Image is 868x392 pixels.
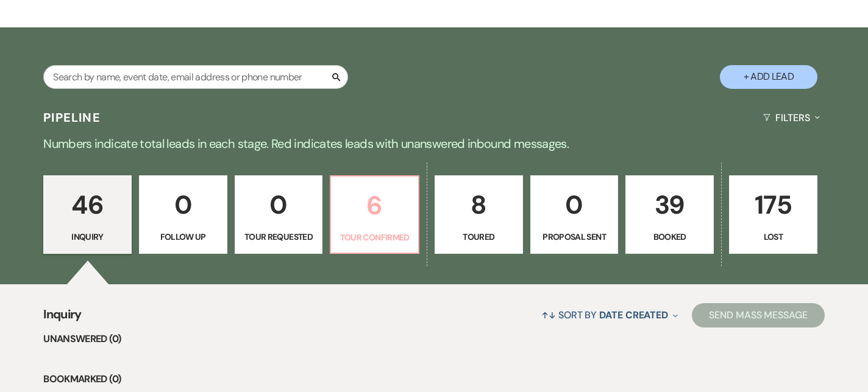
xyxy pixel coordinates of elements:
li: Bookmarked (0) [43,371,825,387]
p: 39 [633,184,706,225]
p: Tour Confirmed [338,231,411,244]
p: Inquiry [51,230,124,243]
p: 8 [443,184,515,225]
p: 175 [737,184,809,225]
a: 0Follow Up [139,175,227,254]
span: ↑↓ [541,309,556,321]
span: Inquiry [43,305,82,331]
a: 0Proposal Sent [530,175,619,254]
p: Tour Requested [243,230,315,243]
button: Sort By Date Created [536,299,683,331]
button: + Add Lead [720,65,817,89]
a: 46Inquiry [43,175,132,254]
p: Follow Up [147,230,219,243]
a: 6Tour Confirmed [330,175,419,254]
p: Toured [443,230,515,243]
p: 46 [51,184,124,225]
button: Filters [758,102,825,134]
p: 0 [243,184,315,225]
p: Proposal Sent [538,230,611,243]
button: Send Mass Message [692,303,825,327]
a: 175Lost [729,175,817,254]
span: Date Created [599,309,668,321]
a: 39Booked [625,175,714,254]
input: Search by name, event date, email address or phone number [43,65,348,89]
p: Lost [737,230,809,243]
p: 0 [147,184,219,225]
a: 0Tour Requested [235,175,323,254]
p: 0 [538,184,611,225]
a: 8Toured [435,175,523,254]
p: Booked [633,230,706,243]
h3: Pipeline [43,109,101,126]
li: Unanswered (0) [43,331,825,347]
p: 6 [338,185,411,226]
